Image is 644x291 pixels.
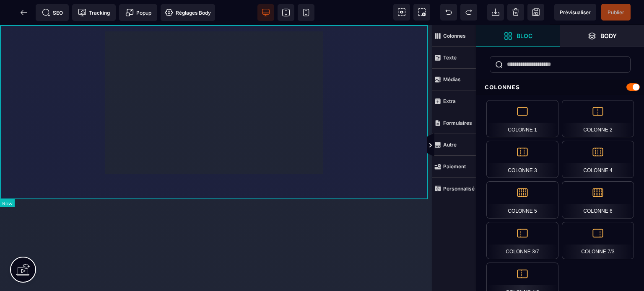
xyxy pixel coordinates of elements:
span: Code de suivi [72,4,116,21]
span: Personnalisé [432,178,476,199]
span: Médias [432,69,476,90]
div: Colonnes [476,80,644,95]
strong: Body [600,33,617,39]
strong: Colonnes [443,33,466,39]
span: Métadata SEO [36,4,69,21]
strong: Bloc [517,33,532,39]
span: Popup [125,8,151,17]
span: Texte [432,47,476,69]
span: Publier [608,9,624,15]
span: Voir les composants [393,4,410,21]
div: Colonne 2 [562,100,634,137]
div: Colonne 3/7 [486,222,558,259]
span: Retour [16,4,32,21]
span: Importer [487,4,504,21]
span: Colonnes [432,25,476,47]
span: Formulaires [432,112,476,134]
span: Paiement [432,156,476,178]
span: SEO [42,8,63,17]
span: Tracking [78,8,110,17]
span: Enregistrer le contenu [601,4,631,21]
span: Afficher les vues [476,133,485,158]
strong: Personnalisé [443,185,475,192]
span: Réglages Body [165,8,211,17]
span: Enregistrer [527,4,544,21]
span: Prévisualiser [560,9,591,15]
div: Colonne 6 [562,181,634,219]
span: Ouvrir les blocs [476,25,560,47]
span: Créer une alerte modale [119,4,157,21]
span: Voir bureau [257,4,274,21]
span: Extra [432,90,476,112]
span: Aperçu [554,4,596,21]
strong: Extra [443,98,456,104]
strong: Autre [443,142,457,148]
div: Colonne 7/3 [562,222,634,259]
span: Voir tablette [278,4,294,21]
strong: Médias [443,76,461,82]
strong: Texte [443,54,457,61]
span: Défaire [440,4,457,21]
span: Nettoyage [507,4,524,21]
span: Capture d'écran [413,4,430,21]
span: Favicon [161,4,215,21]
span: Autre [432,134,476,156]
div: Colonne 1 [486,100,558,137]
div: Colonne 5 [486,181,558,219]
strong: Formulaires [443,120,472,126]
span: Rétablir [460,4,477,21]
span: Ouvrir les calques [560,25,644,47]
span: Voir mobile [298,4,314,21]
div: Colonne 3 [486,141,558,178]
div: Colonne 4 [562,141,634,178]
strong: Paiement [443,163,466,170]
